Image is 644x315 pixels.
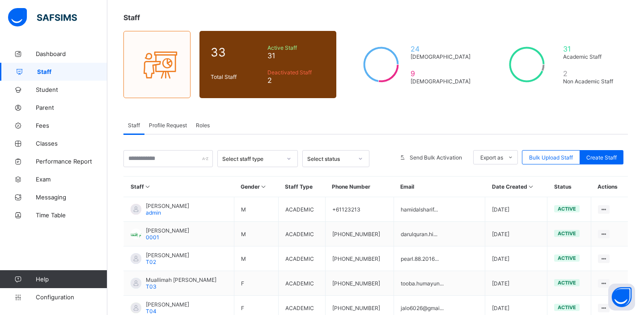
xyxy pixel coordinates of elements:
[36,276,107,283] span: Help
[485,197,547,222] td: [DATE]
[267,44,325,51] span: Active Staff
[267,51,325,60] span: 31
[260,183,267,190] i: Sort in Ascending Order
[278,222,325,246] td: ACADEMIC
[146,203,189,209] span: [PERSON_NAME]
[558,304,576,311] span: active
[563,44,617,53] span: 31
[325,246,394,271] td: [PHONE_NUMBER]
[558,206,576,212] span: active
[36,293,107,301] span: Configuration
[234,271,278,296] td: F
[558,230,576,237] span: active
[563,69,617,78] span: 2
[586,154,617,161] span: Create Staff
[208,71,265,82] div: Total Staff
[411,44,471,53] span: 24
[36,176,107,183] span: Exam
[325,177,394,197] th: Phone Number
[547,177,591,197] th: Status
[123,13,140,22] span: Staff
[591,177,628,197] th: Actions
[529,154,573,161] span: Bulk Upload Staff
[410,154,462,161] span: Send Bulk Activation
[278,246,325,271] td: ACADEMIC
[278,271,325,296] td: ACADEMIC
[124,177,234,197] th: Staff
[278,177,325,197] th: Staff Type
[411,78,471,85] span: [DEMOGRAPHIC_DATA]
[234,177,278,197] th: Gender
[36,50,107,57] span: Dashboard
[36,194,107,201] span: Messaging
[36,140,107,147] span: Classes
[196,122,210,129] span: Roles
[234,246,278,271] td: M
[146,234,159,241] span: 0001
[36,86,107,93] span: Student
[411,69,471,78] span: 9
[146,301,189,308] span: [PERSON_NAME]
[608,284,635,311] button: Open asap
[527,183,535,190] i: Sort in Ascending Order
[37,68,107,75] span: Staff
[222,155,281,162] div: Select staff type
[211,45,263,59] span: 33
[36,158,107,165] span: Performance Report
[563,78,617,85] span: Non Academic Staff
[267,69,325,76] span: Deactivated Staff
[146,252,189,259] span: [PERSON_NAME]
[146,283,157,290] span: T03
[234,197,278,222] td: M
[325,197,394,222] td: +61123213
[146,308,157,315] span: T04
[394,177,485,197] th: Email
[144,183,152,190] i: Sort in Ascending Order
[146,276,216,283] span: Muallimah [PERSON_NAME]
[325,222,394,246] td: [PHONE_NUMBER]
[485,222,547,246] td: [DATE]
[234,222,278,246] td: M
[394,246,485,271] td: pearl.88.2016...
[485,177,547,197] th: Date Created
[146,259,156,265] span: T02
[485,271,547,296] td: [DATE]
[558,255,576,261] span: active
[411,53,471,60] span: [DEMOGRAPHIC_DATA]
[394,222,485,246] td: darulquran.hi...
[394,197,485,222] td: hamidalsharif...
[558,280,576,286] span: active
[325,271,394,296] td: [PHONE_NUMBER]
[278,197,325,222] td: ACADEMIC
[146,209,161,216] span: admin
[8,8,77,27] img: safsims
[149,122,187,129] span: Profile Request
[128,122,140,129] span: Staff
[146,227,189,234] span: [PERSON_NAME]
[394,271,485,296] td: tooba.humayun...
[36,122,107,129] span: Fees
[36,104,107,111] span: Parent
[480,154,503,161] span: Export as
[307,155,353,162] div: Select status
[485,246,547,271] td: [DATE]
[267,76,325,85] span: 2
[563,53,617,60] span: Academic Staff
[36,211,107,219] span: Time Table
